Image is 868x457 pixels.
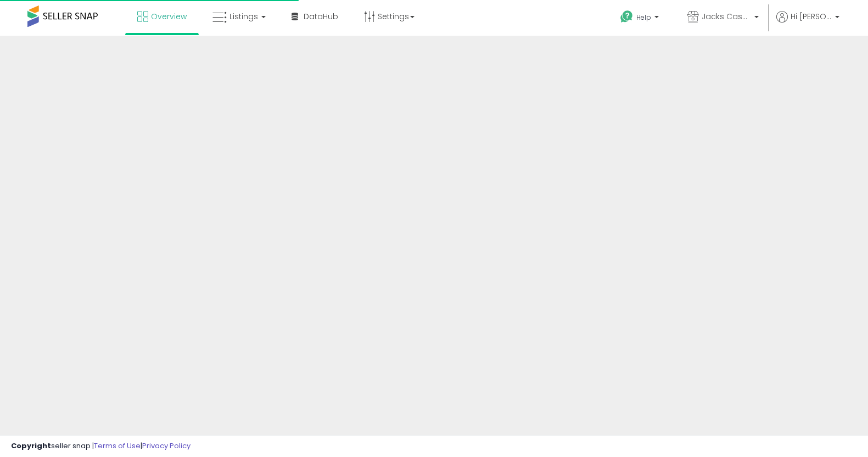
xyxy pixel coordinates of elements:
[620,10,634,24] i: Get Help
[94,441,141,451] a: Terms of Use
[304,11,338,22] span: DataHub
[142,441,191,451] a: Privacy Policy
[151,11,187,22] span: Overview
[636,13,651,22] span: Help
[791,11,832,22] span: Hi [PERSON_NAME]
[11,441,51,451] strong: Copyright
[776,11,839,36] a: Hi [PERSON_NAME]
[11,441,191,452] div: seller snap | |
[702,11,751,22] span: Jacks Cases & [PERSON_NAME]'s Closet
[612,2,670,36] a: Help
[229,11,258,22] span: Listings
